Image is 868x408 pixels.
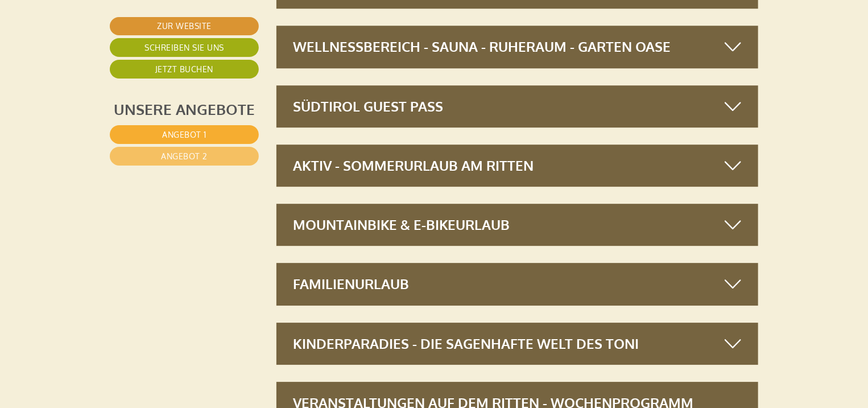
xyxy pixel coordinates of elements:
[162,130,206,139] span: Angebot 1
[110,17,259,35] a: Zur Website
[110,38,259,57] a: Schreiben Sie uns
[256,31,439,66] div: Guten Tag, wie können wir Ihnen helfen?
[276,145,759,187] div: Aktiv - Sommerurlaub am Ritten
[276,26,759,68] div: Wellnessbereich - Sauna - Ruheraum - Garten Oase
[276,263,759,305] div: Familienurlaub
[110,60,259,79] a: Jetzt buchen
[382,301,448,320] button: Senden
[276,204,759,246] div: MOUNTAINBIKE & E-BIKEURLAUB
[276,323,759,365] div: Kinderparadies - Die sagenhafte Welt des Toni
[110,98,259,119] div: Unsere Angebote
[204,9,245,28] div: [DATE]
[161,151,208,161] span: Angebot 2
[276,85,759,127] div: Südtirol Guest Pass
[262,56,431,64] small: 12:54
[262,34,431,43] div: Sie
